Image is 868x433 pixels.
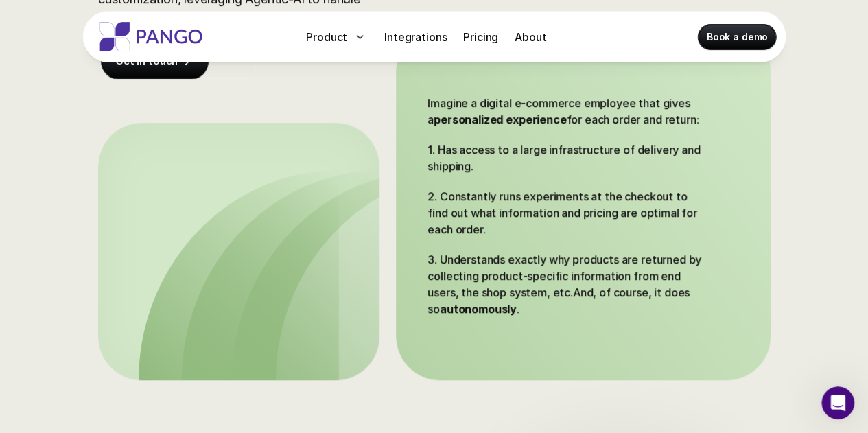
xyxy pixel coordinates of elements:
p: Product [306,29,347,45]
p: Imagine a digital e-commerce employee that gives a for each order and return: [427,95,709,128]
p: Book a demo [707,30,768,44]
p: Pricing [463,29,498,45]
iframe: Intercom live chat [821,386,854,419]
a: Integrations [379,26,452,48]
p: 3. Understands exactly why products are returned by collecting product-specific information from ... [427,251,709,317]
p: About [515,29,546,45]
p: 1. Has access to a large infrastructure of delivery and shipping. [427,141,709,174]
a: Book a demo [699,25,776,49]
p: 2. Constantly runs experiments at the checkout to find out what information and pricing are optim... [427,188,709,237]
a: Pricing [458,26,504,48]
a: About [509,26,552,48]
p: Integrations [384,29,447,45]
strong: autonomously [440,302,517,316]
strong: personalized experience [434,113,566,126]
